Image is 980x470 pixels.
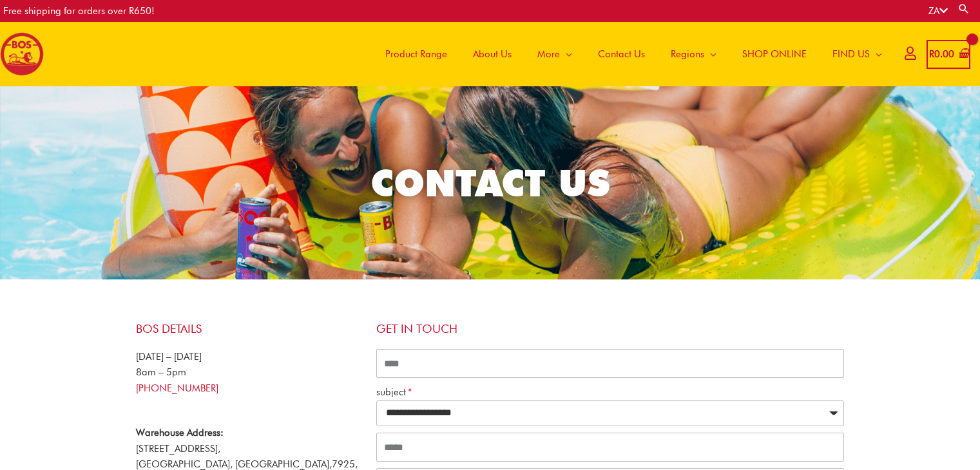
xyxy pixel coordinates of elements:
[671,35,704,73] span: Regions
[929,48,954,60] bdi: 0.00
[136,458,332,470] span: [GEOGRAPHIC_DATA], [GEOGRAPHIC_DATA],
[136,443,220,455] span: [STREET_ADDRESS],
[537,35,560,73] span: More
[385,35,447,73] span: Product Range
[136,382,218,394] a: [PHONE_NUMBER]
[460,22,524,86] a: About Us
[130,159,850,207] h2: CONTACT US
[585,22,658,86] a: Contact Us
[927,40,970,69] a: View Shopping Cart, empty
[136,366,186,378] span: 8am – 5pm
[928,5,948,17] a: ZA
[658,22,729,86] a: Regions
[376,384,412,400] label: subject
[929,48,934,60] span: R
[136,351,202,362] span: [DATE] – [DATE]
[376,322,845,336] h4: Get in touch
[598,35,645,73] span: Contact Us
[729,22,820,86] a: SHOP ONLINE
[473,35,512,73] span: About Us
[363,22,895,86] nav: Site Navigation
[524,22,585,86] a: More
[957,3,970,15] a: Search button
[136,322,363,336] h4: BOS Details
[136,427,224,438] strong: Warehouse Address:
[742,35,807,73] span: SHOP ONLINE
[372,22,460,86] a: Product Range
[832,35,870,73] span: FIND US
